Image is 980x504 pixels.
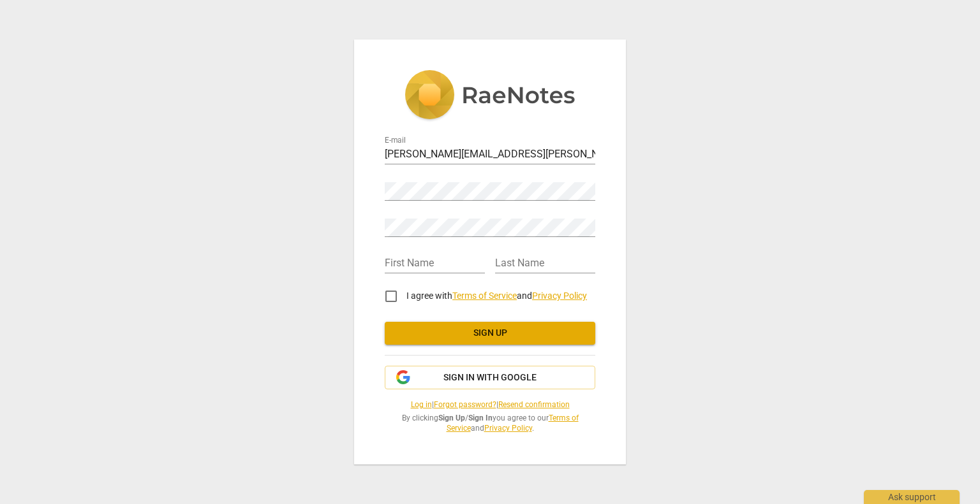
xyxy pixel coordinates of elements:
span: Sign in with Google [443,371,537,384]
b: Sign In [468,414,493,422]
div: Ask support [864,490,960,504]
span: By clicking / you agree to our and . [385,413,595,434]
a: Terms of Service [447,414,579,433]
b: Sign Up [438,414,465,422]
a: Privacy Policy [532,291,587,301]
span: | | [385,400,595,410]
a: Resend confirmation [498,400,570,409]
button: Sign up [385,322,595,345]
span: I agree with and [406,291,587,301]
a: Log in [411,400,432,409]
a: Privacy Policy [484,424,532,433]
label: E-mail [385,136,406,144]
button: Sign in with Google [385,366,595,390]
span: Sign up [395,327,585,340]
a: Terms of Service [452,291,517,301]
a: Forgot password? [434,400,496,409]
img: 5ac2273c67554f335776073100b6d88f.svg [405,70,575,122]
